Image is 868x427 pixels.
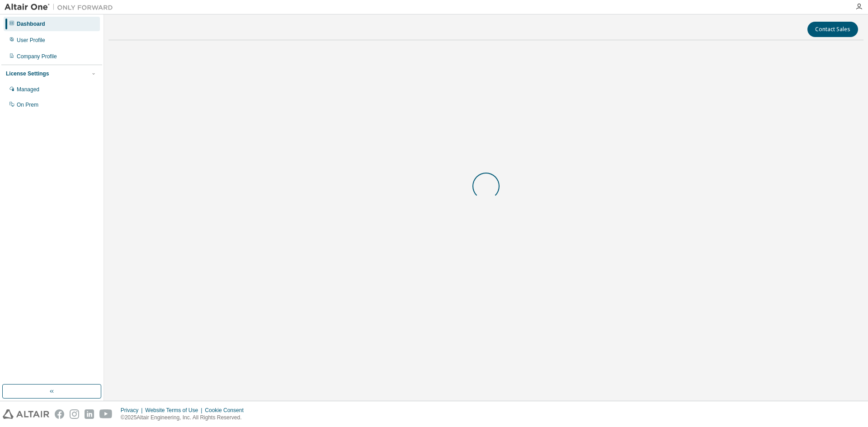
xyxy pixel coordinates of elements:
div: User Profile [17,37,45,44]
img: Altair One [5,3,118,12]
img: instagram.svg [70,409,79,419]
div: Dashboard [17,20,45,28]
div: Managed [17,86,39,93]
div: License Settings [6,70,49,77]
div: On Prem [17,101,38,108]
div: Company Profile [17,53,57,60]
button: Contact Sales [807,22,858,37]
img: facebook.svg [55,409,64,419]
div: Website Terms of Use [145,407,205,414]
img: altair_logo.svg [3,409,49,419]
p: © 2025 Altair Engineering, Inc. All Rights Reserved. [121,414,249,422]
div: Cookie Consent [205,407,249,414]
div: Privacy [121,407,145,414]
img: linkedin.svg [85,409,94,419]
img: youtube.svg [99,409,113,419]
